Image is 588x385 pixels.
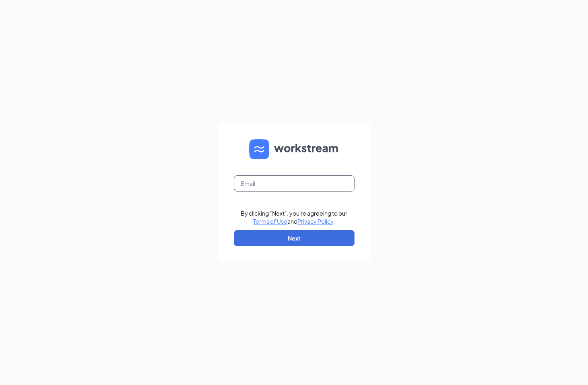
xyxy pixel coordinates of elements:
[234,230,354,246] button: Next
[249,139,339,159] img: WS logo and Workstream text
[253,218,287,225] a: Terms of Use
[241,209,347,225] div: By clicking "Next", you're agreeing to our and .
[297,218,333,225] a: Privacy Policy
[234,175,354,191] input: Email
